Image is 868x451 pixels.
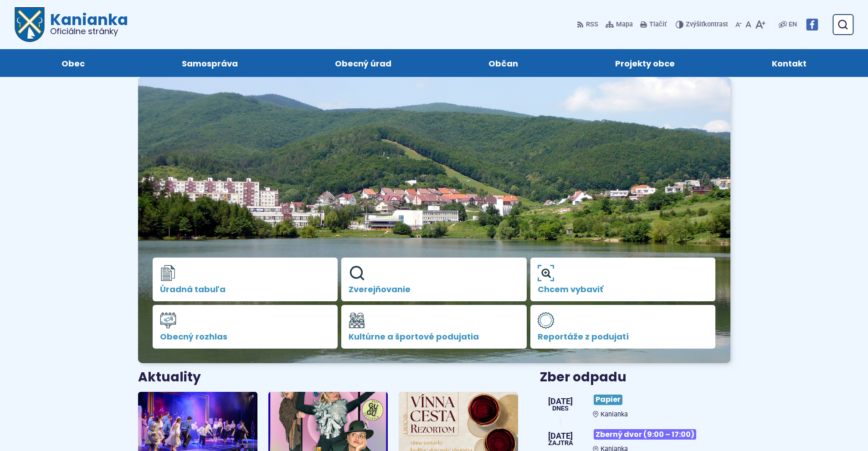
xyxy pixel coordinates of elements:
[686,21,728,29] span: kontrast
[538,332,709,341] span: Reportáže z podujatí
[538,285,709,294] span: Chcem vybaviť
[138,370,201,385] h3: Aktuality
[649,21,667,29] span: Tlačiť
[548,440,573,446] span: Zajtra
[15,7,128,42] a: Logo Kanianka, prejsť na domovskú stránku.
[153,305,338,349] a: Obecný rozhlas
[548,432,573,440] span: [DATE]
[772,49,806,77] span: Kontakt
[789,19,797,30] span: EN
[15,7,45,42] img: Prejsť na domovskú stránku
[638,15,668,34] button: Tlačiť
[733,49,846,77] a: Kontakt
[594,395,622,405] span: Papier
[616,19,633,30] span: Mapa
[540,391,730,418] a: Papier Kanianka [DATE] Dnes
[806,19,818,30] img: Prejsť na Facebook stránku
[45,12,128,35] h1: Kanianka
[62,49,85,77] span: Obec
[341,305,527,349] a: Kultúrne a športové podujatia
[577,15,600,34] a: RSS
[349,285,519,294] span: Zverejňovanie
[449,49,558,77] a: Občan
[530,305,716,349] a: Reportáže z podujatí
[787,19,799,30] a: EN
[604,15,635,34] a: Mapa
[601,410,628,418] span: Kanianka
[295,49,431,77] a: Obecný úrad
[744,15,753,34] button: Nastaviť pôvodnú veľkosť písma
[734,15,744,34] button: Zmenšiť veľkosť písma
[548,405,573,412] span: Dnes
[142,49,277,77] a: Samospráva
[548,397,573,405] span: [DATE]
[576,49,714,77] a: Projekty obce
[753,15,767,34] button: Zväčšiť veľkosť písma
[686,20,704,28] span: Zvýšiť
[540,370,730,385] h3: Zber odpadu
[586,19,598,30] span: RSS
[22,49,124,77] a: Obec
[160,332,331,341] span: Obecný rozhlas
[182,49,238,77] span: Samospráva
[50,27,128,35] span: Oficiálne stránky
[488,49,518,77] span: Občan
[349,332,519,341] span: Kultúrne a športové podujatia
[676,15,730,34] button: Zvýšiťkontrast
[341,258,527,301] a: Zverejňovanie
[160,285,331,294] span: Úradná tabuľa
[153,258,338,301] a: Úradná tabuľa
[594,429,696,440] span: Zberný dvor (9:00 – 17:00)
[530,258,716,301] a: Chcem vybaviť
[615,49,675,77] span: Projekty obce
[335,49,391,77] span: Obecný úrad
